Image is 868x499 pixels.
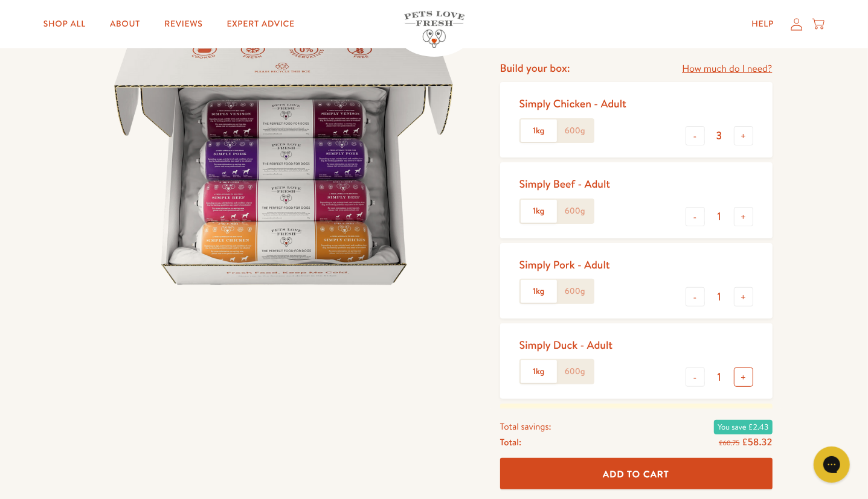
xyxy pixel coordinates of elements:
button: Add To Cart [500,458,773,490]
label: 600g [557,360,593,383]
div: Simply Pork - Adult [519,258,610,272]
a: How much do I need? [682,61,772,77]
img: Pets Love Fresh [404,11,465,48]
label: 1kg [521,200,557,223]
label: 1kg [521,280,557,303]
button: + [734,207,753,226]
div: You've saved 4%, Add more to get 10% off [500,404,773,428]
a: Expert Advice [217,12,304,36]
span: Total: [500,434,521,450]
span: Add To Cart [603,467,669,480]
div: Simply Duck - Adult [519,338,613,352]
a: About [100,12,150,36]
button: - [686,207,705,226]
a: Help [742,12,783,36]
button: - [686,126,705,145]
label: 600g [557,200,593,223]
div: Simply Chicken - Adult [519,97,626,110]
button: + [734,126,753,145]
label: 1kg [521,119,557,142]
div: Simply Beef - Adult [519,177,611,191]
span: Total savings: [500,418,551,434]
iframe: Gorgias live chat messenger [808,442,856,487]
button: - [686,367,705,387]
label: 1kg [521,360,557,383]
button: - [686,287,705,307]
button: + [734,367,753,387]
s: £60.75 [719,437,739,447]
label: 600g [557,119,593,142]
a: Shop All [34,12,95,36]
label: 600g [557,280,593,303]
a: Reviews [155,12,212,36]
span: £58.32 [742,435,772,448]
button: + [734,287,753,307]
span: You save £2.43 [714,419,772,434]
h4: Build your box: [500,61,570,75]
